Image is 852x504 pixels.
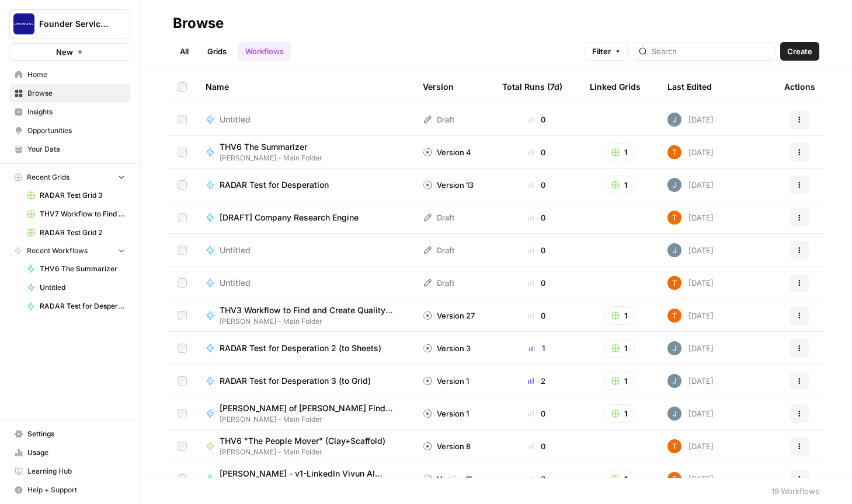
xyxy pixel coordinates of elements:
a: THV6 The Summarizer[PERSON_NAME] - Main Folder [206,141,404,163]
div: Draft [423,212,454,223]
button: New [9,43,130,61]
span: Untitled [220,114,251,125]
button: 1 [604,306,635,325]
div: [DATE] [667,276,714,290]
div: 0 [502,310,571,321]
a: RADAR Test Grid 3 [22,186,130,205]
a: RADAR Test for Desperation 3 (to Grid) [206,375,404,387]
a: Insights [9,103,130,121]
a: RADAR Test Grid 2 [22,223,130,242]
span: RADAR Test Grid 2 [40,228,125,238]
img: yl501la4rtnwiufk2jjbo3c3z3my [667,407,681,421]
span: Settings [27,429,125,439]
div: [DATE] [667,178,714,192]
div: Draft [423,277,454,289]
div: Version [423,71,454,103]
a: THV7 Workflow to Find and Create Quality Reachouts [22,205,130,223]
div: Version 1 [423,375,469,387]
span: Opportunities [27,125,125,136]
span: Your Data [27,144,125,155]
span: Usage [27,447,125,458]
span: THV7 Workflow to Find and Create Quality Reachouts [40,209,125,219]
a: [PERSON_NAME] of [PERSON_NAME] Finder Workflow 2[PERSON_NAME] - Main Folder [206,402,404,425]
div: 0 [502,114,571,125]
a: RADAR Test for Desperation [206,179,404,191]
button: Create [780,42,819,61]
button: Recent Workflows [9,242,130,260]
a: RADAR Test for Desperation 3 (to Grid) [22,297,130,316]
div: Total Runs (7d) [502,71,562,103]
span: Create [787,45,812,57]
span: THV6 The Summarizer [220,141,313,153]
a: Settings [9,425,130,443]
a: Browse [9,84,130,103]
a: THV6 "The People Mover" (Clay+Scaffold)[PERSON_NAME] - Main Folder [206,435,404,457]
span: RADAR Test Grid 3 [40,190,125,201]
div: Linked Grids [590,71,641,103]
div: Draft [423,114,454,125]
img: yl501la4rtnwiufk2jjbo3c3z3my [667,113,681,127]
span: Help + Support [27,485,125,495]
div: 0 [502,473,571,485]
a: Opportunities [9,121,130,140]
div: Version 3 [423,342,471,354]
button: 1 [604,176,635,194]
span: Recent Workflows [27,246,88,256]
a: Untitled [206,244,404,256]
span: [PERSON_NAME] - Main Folder [220,316,404,327]
div: 0 [502,277,571,289]
img: yl501la4rtnwiufk2jjbo3c3z3my [667,374,681,388]
button: 1 [604,372,635,390]
div: 0 [502,212,571,223]
div: [DATE] [667,407,714,421]
a: Learning Hub [9,462,130,481]
span: RADAR Test for Desperation [220,179,329,191]
div: 0 [502,146,571,158]
div: 19 Workflows [771,485,819,497]
span: [PERSON_NAME] of [PERSON_NAME] Finder Workflow 2 [220,402,395,414]
a: All [173,42,196,61]
a: Your Data [9,140,130,159]
div: Version 11 [423,473,472,485]
a: THV6 The Summarizer [22,260,130,278]
button: Workspace: Founder Services - Unusual Ventures [9,9,130,38]
span: Home [27,69,125,80]
a: Workflows [238,42,291,61]
span: Learning Hub [27,466,125,477]
img: vi94yn0i7bvjkq19khoq9agucgrp [667,472,681,486]
div: [DATE] [667,243,714,257]
span: Browse [27,88,125,99]
span: Insights [27,107,125,117]
a: Usage [9,443,130,462]
div: [DATE] [667,309,714,323]
div: 0 [502,440,571,452]
span: THV6 "The People Mover" (Clay+Scaffold) [220,435,385,447]
div: 0 [502,408,571,419]
img: yl501la4rtnwiufk2jjbo3c3z3my [667,178,681,192]
div: Browse [173,14,224,33]
div: Version 27 [423,310,475,321]
button: Filter [585,42,629,61]
div: 2 [502,375,571,387]
div: [DATE] [667,113,714,127]
button: Help + Support [9,481,130,499]
button: 1 [604,143,635,162]
div: 1 [502,342,571,354]
img: yl501la4rtnwiufk2jjbo3c3z3my [667,341,681,355]
span: Filter [592,45,611,57]
a: Home [9,65,130,84]
span: Founder Services - Unusual Ventures [39,18,110,30]
img: yl501la4rtnwiufk2jjbo3c3z3my [667,243,681,257]
div: [DATE] [667,211,714,225]
span: [PERSON_NAME] - Main Folder [220,414,404,425]
span: RADAR Test for Desperation 3 (to Grid) [40,301,125,311]
button: 1 [604,404,635,423]
a: Grids [200,42,234,61]
div: Draft [423,244,454,256]
div: [DATE] [667,374,714,388]
span: [DRAFT] Company Research Engine [220,212,359,223]
span: Recent Grids [27,172,69,183]
img: vi94yn0i7bvjkq19khoq9agucgrp [667,439,681,453]
div: [DATE] [667,341,714,355]
a: Untitled [22,278,130,297]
